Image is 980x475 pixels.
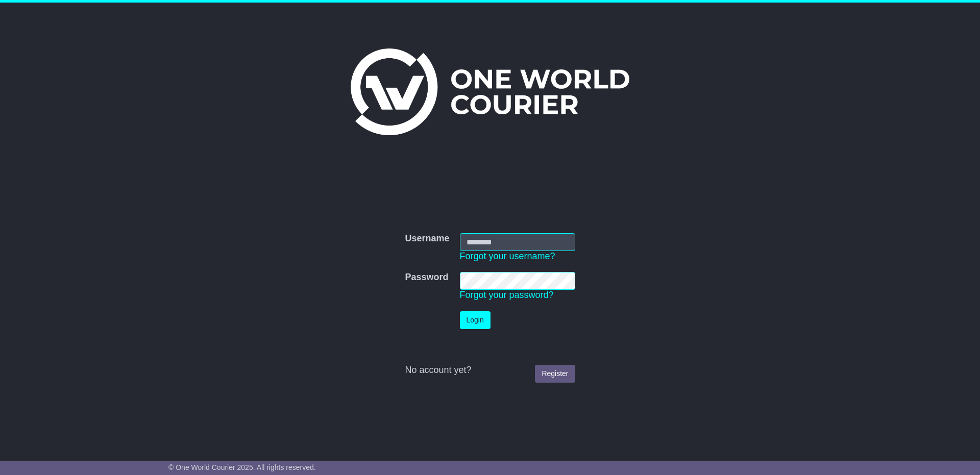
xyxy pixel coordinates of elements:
div: No account yet? [405,365,575,376]
label: Password [405,272,448,283]
a: Forgot your username? [460,251,555,261]
label: Username [405,233,449,244]
a: Register [535,365,575,383]
img: One World [351,48,629,135]
span: © One World Courier 2025. All rights reserved. [168,463,316,471]
a: Forgot your password? [460,290,554,300]
button: Login [460,311,491,329]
